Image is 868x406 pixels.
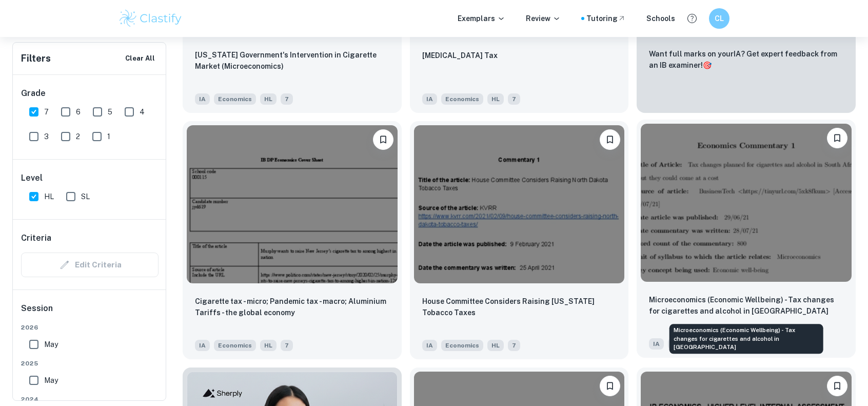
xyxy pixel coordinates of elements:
[641,124,852,282] img: Economics IA example thumbnail: Microeconomics (Economic Wellbeing) - T
[508,340,520,351] span: 7
[827,376,847,396] button: Bookmark
[44,191,54,202] span: HL
[44,339,58,350] span: May
[586,13,626,24] a: Tutoring
[422,340,437,351] span: IA
[260,340,277,351] span: HL
[21,302,159,323] h6: Session
[187,125,398,283] img: Economics IA example thumbnail: Cigarette tax - micro; Pandemic tax - ma
[422,296,617,318] p: House Committee Considers Raising North Dakota Tobacco Taxes
[21,232,51,244] h6: Criteria
[669,324,823,354] div: Microeconomics (Economic Wellbeing) - Tax changes for cigarettes and alcohol in [GEOGRAPHIC_DATA]
[600,376,620,396] button: Bookmark
[637,121,856,359] a: BookmarkMicroeconomics (Economic Wellbeing) - Tax changes for cigarettes and alcohol in South Afr...
[195,340,210,351] span: IA
[260,93,277,105] span: HL
[703,61,712,69] span: 🎯
[21,51,51,66] h6: Filters
[21,172,159,184] h6: Level
[76,131,80,142] span: 2
[410,121,629,359] a: BookmarkHouse Committee Considers Raising North Dakota Tobacco TaxesIAEconomicsHL7
[600,129,620,150] button: Bookmark
[195,93,210,105] span: IA
[508,93,520,105] span: 7
[21,253,159,277] div: Criteria filters are unavailable when searching by topic
[487,93,504,105] span: HL
[214,93,256,105] span: Economics
[683,10,701,27] button: Help and Feedback
[281,93,293,105] span: 7
[108,106,112,118] span: 5
[118,8,183,29] img: Clastify logo
[21,395,159,404] span: 2024
[183,121,402,359] a: BookmarkCigarette tax - micro; Pandemic tax - macro; Aluminium Tariffs - the global economy IAEco...
[714,13,725,24] h6: CL
[21,359,159,368] span: 2025
[123,51,157,66] button: Clear All
[646,13,675,24] a: Schools
[44,375,58,386] span: May
[140,106,145,118] span: 4
[81,191,90,202] span: SL
[649,294,843,317] p: Microeconomics (Economic Wellbeing) - Tax changes for cigarettes and alcohol in South Africa
[373,129,393,150] button: Bookmark
[281,340,293,351] span: 7
[487,340,504,351] span: HL
[76,106,81,118] span: 6
[107,131,110,142] span: 1
[214,340,256,351] span: Economics
[414,125,625,283] img: Economics IA example thumbnail: House Committee Considers Raising North
[827,128,847,148] button: Bookmark
[526,13,561,24] p: Review
[195,296,389,318] p: Cigarette tax - micro; Pandemic tax - macro; Aluminium Tariffs - the global economy
[44,106,49,118] span: 7
[649,48,843,71] p: Want full marks on your IA ? Get expert feedback from an IB examiner!
[21,87,159,100] h6: Grade
[21,323,159,332] span: 2026
[441,340,483,351] span: Economics
[458,13,505,24] p: Exemplars
[44,131,49,142] span: 3
[709,8,729,29] button: CL
[422,93,437,105] span: IA
[422,50,498,61] p: Nicotine Tax
[649,338,664,350] span: IA
[195,49,389,72] p: New York Government's Intervention in Cigarette Market (Microeconomics)
[441,93,483,105] span: Economics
